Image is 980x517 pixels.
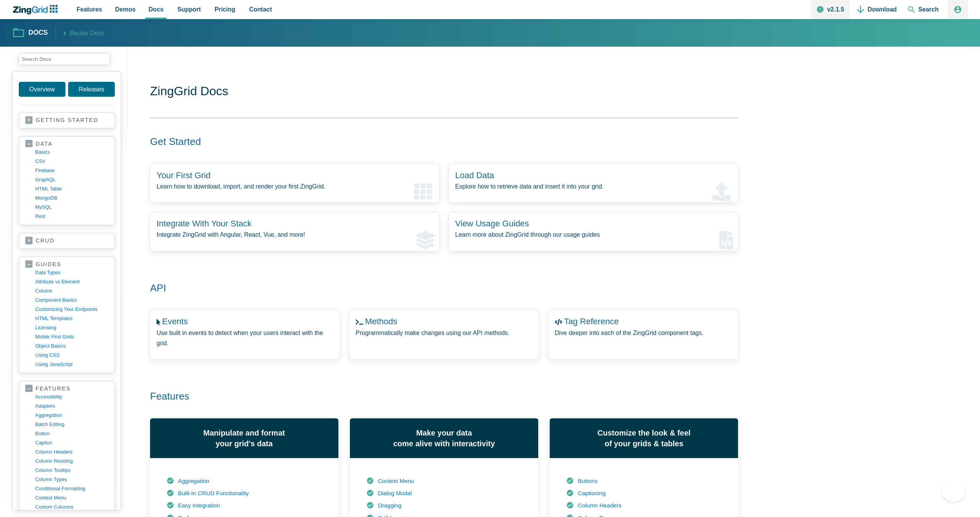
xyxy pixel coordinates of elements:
a: guides [25,261,108,268]
a: data [25,140,108,148]
p: Explore how to retrieve data and insert it into your grid. [455,181,732,192]
a: column resizing [35,457,108,466]
span: Features [77,4,102,15]
a: column types [35,475,108,484]
h1: ZingGrid Docs [150,83,738,101]
a: caption [35,438,108,447]
a: custom columns [35,502,108,512]
p: Programmatically make changes using our API methods. [356,328,532,338]
a: Buttons [578,478,598,484]
a: column tooltips [35,466,108,475]
a: Column Headers [578,502,621,509]
h3: Make your data come alive with interactivity [361,428,527,449]
h3: Customize the look & feel of your grids & tables [561,428,727,449]
span: to Docs [83,30,104,37]
a: using CSS [35,351,108,360]
a: aggregation [35,411,108,420]
input: search input [18,53,110,65]
a: mobile first grids [35,332,108,341]
a: Events [162,317,188,326]
a: object basics [35,341,108,351]
a: rest [35,212,108,221]
a: button [35,429,108,438]
a: Tag Reference [564,317,619,326]
a: crud [25,237,108,245]
a: batch editing [35,420,108,429]
a: column headers [35,447,108,457]
p: Dive deeper into each of the ZingGrid component tags. [555,328,732,338]
a: CSV [35,157,108,166]
a: getting started [25,117,108,124]
span: Support [177,4,201,15]
iframe: Toggle Customer Support [942,479,965,502]
span: Back [70,28,104,39]
a: ZingChart Logo. Click to return to the homepage [12,5,62,15]
a: Context Menu [378,478,414,484]
a: Captioning [578,490,606,496]
a: licensing [35,323,108,332]
a: customizing your endpoints [35,305,108,314]
h2: Get Started [141,135,729,148]
a: using JavaScript [35,360,108,369]
a: component basics [35,296,108,305]
a: Dragging [378,502,402,509]
a: Overview [19,82,65,97]
a: Attribute vs Element [35,277,108,286]
a: Dialog Modal [378,490,412,496]
a: Docs [13,26,48,40]
a: MySQL [35,203,108,212]
a: features [25,385,108,392]
a: View Usage Guides [455,219,529,228]
a: HTML templates [35,314,108,323]
span: Pricing [215,4,235,15]
p: Integrate ZingGrid with Angular, React, Vue, and more! [157,229,433,240]
p: Use built in events to detect when your users interact with the grid. [157,328,333,348]
h3: Manipulate and format your grid's data [161,428,327,449]
p: Learn more about ZingGrid through our usage guides [455,229,732,240]
a: Your First Grid [157,171,211,180]
h2: Features [141,390,729,403]
span: Docs [149,4,163,15]
a: HTML table [35,184,108,193]
p: Learn how to download, import, and render your first ZingGrid. [157,181,433,192]
a: Releases [68,82,115,97]
strong: Docs [28,29,48,36]
a: Load Data [455,171,494,180]
a: data types [35,268,108,277]
span: Demos [115,4,136,15]
a: accessibility [35,392,108,402]
a: basics [35,148,108,157]
span: Contact [249,4,272,15]
a: adapters [35,402,108,411]
a: Easy Integration [178,502,220,509]
a: Built-In CRUD Functionality [178,490,249,496]
h2: API [141,282,729,295]
a: conditional formatting [35,484,108,493]
a: MongoDB [35,193,108,203]
a: Aggregation [178,478,209,484]
a: Backto Docs [56,28,104,39]
a: Integrate With Your Stack [157,219,252,228]
a: firebase [35,166,108,175]
a: column [35,286,108,296]
a: context menu [35,493,108,502]
a: Methods [365,317,397,326]
a: GraphQL [35,175,108,184]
